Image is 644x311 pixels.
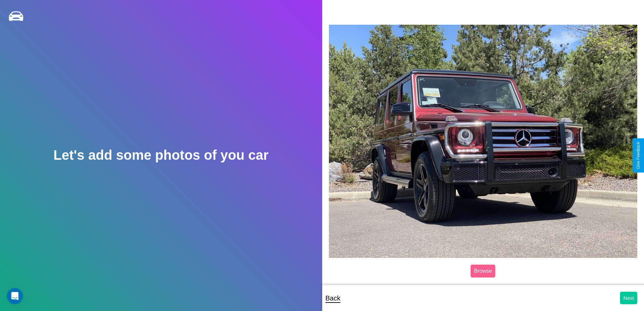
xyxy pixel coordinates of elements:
[636,142,641,169] div: Give Feedback
[53,148,268,163] h2: Let's add some photos of you car
[7,288,23,304] iframe: Intercom live chat
[326,292,340,304] p: Back
[471,265,495,277] label: Browse
[620,292,637,304] button: Next
[329,25,638,258] img: posted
